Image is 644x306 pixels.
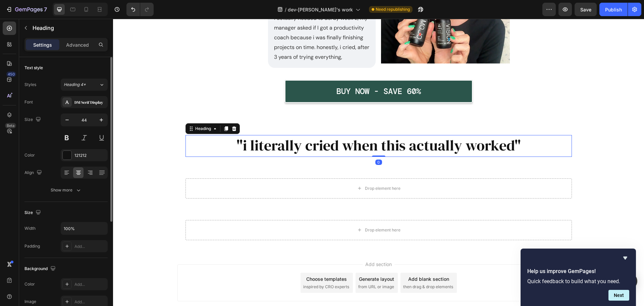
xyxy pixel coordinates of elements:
span: then drag & drop elements [290,265,340,271]
div: Color [24,281,35,287]
button: Next question [608,290,629,301]
p: Settings [33,41,52,48]
div: Color [24,152,35,158]
span: dev-[PERSON_NAME]'s work [288,6,353,13]
div: Publish [605,6,622,13]
div: 450 [6,72,16,77]
p: Heading [33,24,105,32]
div: Drop element here [252,167,287,172]
h2: Help us improve GemPages! [527,267,629,275]
button: Publish [599,3,628,16]
div: Size [24,208,42,217]
div: 0 [262,141,269,146]
input: Auto [61,222,107,234]
button: Heading 4* [61,79,108,91]
div: Width [24,225,36,231]
span: inspired by CRO experts [190,265,236,271]
div: Beta [5,123,16,128]
iframe: To enrich screen reader interactions, please activate Accessibility in Grammarly extension settings [113,19,644,306]
p: 7 [44,5,47,13]
button: 7 [3,3,50,16]
div: Drop element here [252,209,287,214]
button: Show more [24,184,108,196]
div: Padding [24,243,40,249]
h2: "i literally cried when this actually worked" [72,116,459,137]
div: Image [24,299,36,305]
div: Background [24,264,57,273]
div: Undo/Redo [126,3,154,16]
span: from URL or image [245,265,281,271]
span: Add section [250,242,281,249]
div: Add blank section [295,257,336,264]
div: Generate layout [246,257,281,264]
div: Add... [74,244,106,250]
button: Hide survey [621,254,629,262]
div: Choose templates [193,257,234,264]
div: Show more [51,187,82,193]
p: Advanced [66,41,89,48]
div: Heading [81,107,99,113]
div: Font [24,99,33,105]
div: Help us improve GemPages! [527,254,629,301]
span: Save [580,7,591,12]
p: BUY NOW - SAVE 60% [223,65,308,80]
div: Add... [74,281,106,288]
div: Styles [24,82,36,88]
p: Quick feedback to build what you need. [527,278,629,285]
div: Add... [74,299,106,305]
span: Heading 4* [64,82,86,88]
div: Size [24,115,42,124]
button: <p>BUY NOW - SAVE 60%</p> [172,61,360,84]
div: DM Serif Display [74,99,106,105]
span: Need republishing [376,6,410,12]
span: / [285,6,286,13]
button: Save [575,3,597,16]
div: Text style [24,65,43,71]
div: Align [24,168,43,177]
div: 121212 [74,152,106,159]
